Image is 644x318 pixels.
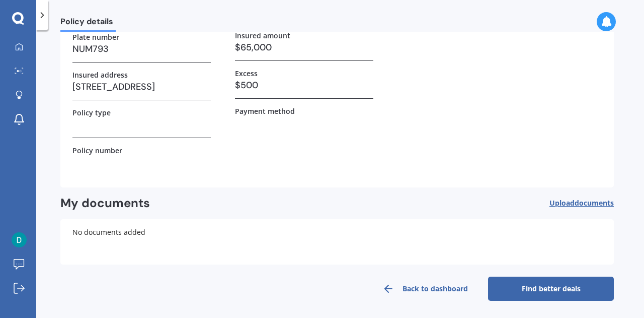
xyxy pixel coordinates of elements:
[72,33,119,41] label: Plate number
[575,198,614,208] span: documents
[549,199,614,207] span: Upload
[235,31,290,40] label: Insured amount
[60,219,614,265] div: No documents added
[235,69,258,78] label: Excess
[235,40,373,55] h3: $65,000
[72,108,111,117] label: Policy type
[72,71,128,79] label: Insured address
[60,17,116,30] span: Policy details
[488,277,614,301] a: Find better deals
[235,78,373,93] h3: $500
[12,232,27,247] img: ACg8ocKCSx8Awjpr09FJj6s8d4RmmRN1tTjSgOBH4Ydnd9RTuyVjqw=s96-c
[72,146,122,155] label: Policy number
[60,196,150,211] h2: My documents
[72,41,211,56] h3: NUM793
[72,79,211,94] h3: [STREET_ADDRESS]
[235,107,295,115] label: Payment method
[549,196,614,211] button: Uploaddocuments
[362,277,488,301] a: Back to dashboard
